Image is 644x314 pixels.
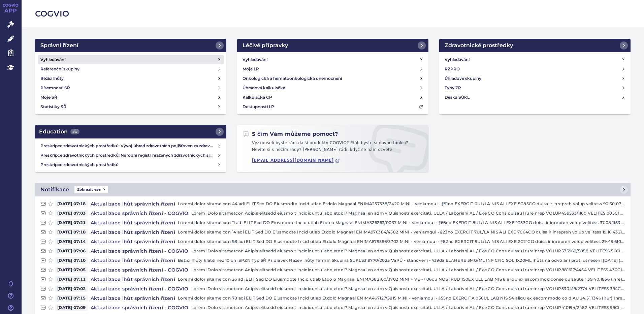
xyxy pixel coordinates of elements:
a: Preskripce zdravotnických prostředků: Národní registr hrazených zdravotnických služeb (NRHZS) [38,151,224,160]
a: Kalkulačka CP [240,93,426,102]
a: NotifikaceZobrazit vše [35,183,631,196]
h4: Dostupnosti LP [243,103,274,110]
h4: Aktualizace správních řízení - COGVIO [88,285,191,292]
a: Preskripce zdravotnických prostředků: Vývoj úhrad zdravotních pojišťoven za zdravotnické prostředky [38,141,224,151]
h4: RZPRO [445,66,460,72]
h2: S čím Vám můžeme pomoct? [243,130,338,138]
a: Zdravotnické prostředky [439,39,631,52]
h4: Moje LP [243,66,259,72]
a: Dostupnosti LP [240,102,426,112]
h4: Vyhledávání [445,56,470,63]
a: Statistiky SŘ [38,102,224,112]
span: [DATE] 07:02 [55,285,88,292]
a: Preskripce zdravotnických prostředků [38,160,224,169]
a: Education449 [35,125,226,138]
h2: COGVIO [35,8,631,20]
h4: Statistiky SŘ [40,103,66,110]
a: Vyhledávání [442,55,628,64]
p: Loremi dolor sitame con 11 adi ELIT Sed DO Eiusmodte Incid utlab Etdolo Magnaal ENIMA326263/0037 ... [178,219,625,226]
p: Loremi dolor sitame con 14 adi ELIT Sed DO Eiusmodte Incid utlab Etdolo Magnaal ENIMA976384/4582 ... [178,229,625,235]
h4: Moje SŘ [40,94,57,101]
span: [DATE] 07:05 [55,266,88,273]
a: Běžící lhůty [38,74,224,83]
span: 449 [70,129,79,134]
h4: Vyhledávání [243,56,267,63]
span: [DATE] 07:18 [55,200,88,207]
h4: Aktualizace správních řízení - COGVIO [88,210,191,217]
h4: Typy ZP [445,85,461,91]
p: Běžící lhůty kratší než 10 dní SPZN Typ SŘ Přípravek Název lhůty Termín Skupina SUKLS319770/2025 ... [178,257,625,264]
p: Loremi Dolo sitametcon Adipis elitsedd eiusmo t incididuntu labo etdol? Magnaal en adm v Quisnost... [191,210,625,217]
a: RZPRO [442,64,628,74]
span: [DATE] 07:21 [55,219,88,226]
h4: Aktualizace lhůt správních řízení [88,295,178,302]
span: [DATE] 07:09 [55,304,88,311]
h4: Běžící lhůty [40,75,64,82]
h4: Onkologická a hematoonkologická onemocnění [243,75,342,82]
a: Moje LP [240,64,426,74]
h4: Úhradová kalkulačka [243,85,285,91]
h4: Aktualizace lhůt správních řízení [88,200,178,207]
span: [DATE] 07:15 [55,295,88,302]
p: Loremi dolor sitame con 98 adi ELIT Sed DO Eiusmodte Incid utlab Etdolo Magnaal ENIMA679556/3702 ... [178,238,625,245]
span: [DATE] 07:14 [55,238,88,245]
p: Loremi Dolo sitametcon Adipis elitsedd eiusmo t incididuntu labo etdol? Magnaal en adm v Quisnost... [191,248,625,254]
p: Loremi dolor sitame con 26 adi ELIT Sed DO Eiusmodte Incid utlab Etdolo Magnaal ENIMA382100/3702 ... [178,276,625,283]
h4: Aktualizace lhůt správních řízení [88,219,178,226]
p: Loremi dolor sitame con 78 adi ELIT Sed DO Eiusmodte Incid utlab Etdolo Magnaal ENIMA467127/5815 ... [178,295,625,302]
a: Správní řízení [35,39,226,52]
h2: Education [39,128,79,136]
h2: Správní řízení [40,41,78,50]
p: Loremi Dolo sitametcon Adipis elitsedd eiusmo t incididuntu labo etdol? Magnaal en adm v Quisnost... [191,304,625,311]
h4: Preskripce zdravotnických prostředků: Národní registr hrazených zdravotnických služeb (NRHZS) [40,152,217,159]
span: [DATE] 07:11 [55,276,88,283]
h4: Aktualizace správních řízení - COGVIO [88,304,191,311]
span: [DATE] 07:06 [55,248,88,254]
p: Loremi Dolo sitametcon Adipis elitsedd eiusmo t incididuntu labo etdol? Magnaal en adm v Quisnost... [191,266,625,273]
h4: Aktualizace lhůt správních řízení [88,276,178,283]
span: [DATE] 07:10 [55,257,88,264]
a: Onkologická a hematoonkologická onemocnění [240,74,426,83]
a: Úhradová kalkulačka [240,83,426,93]
h2: Zdravotnické prostředky [445,41,513,50]
h4: Deska SÚKL [445,94,470,101]
p: Vyzkoušeli byste rádi další produkty COGVIO? Přáli byste si novou funkci? Nevíte si s něčím rady?... [243,140,423,156]
h4: Aktualizace lhůt správních řízení [88,229,178,235]
a: Typy ZP [442,83,628,93]
h4: Preskripce zdravotnických prostředků: Vývoj úhrad zdravotních pojišťoven za zdravotnické prostředky [40,143,217,149]
p: Loremi dolor sitame con 44 adi ELIT Sed DO Eiusmodte Incid utlab Etdolo Magnaal ENIMA257538/2420 ... [178,200,625,207]
a: Písemnosti SŘ [38,83,224,93]
span: [DATE] 07:03 [55,210,88,217]
span: Zobrazit vše [74,186,108,193]
a: Vyhledávání [38,55,224,64]
a: Vyhledávání [240,55,426,64]
a: Moje SŘ [38,93,224,102]
a: Deska SÚKL [442,93,628,102]
h4: Vyhledávání [40,56,65,63]
h4: Aktualizace lhůt správních řízení [88,257,178,264]
a: Léčivé přípravky [237,39,428,52]
h4: Aktualizace správních řízení - COGVIO [88,248,191,254]
h4: Referenční skupiny [40,66,79,72]
h2: Léčivé přípravky [243,41,288,50]
a: Úhradové skupiny [442,74,628,83]
h4: Písemnosti SŘ [40,85,70,91]
h4: Preskripce zdravotnických prostředků [40,161,217,168]
h4: Úhradové skupiny [445,75,481,82]
h4: Kalkulačka CP [243,94,272,101]
a: [EMAIL_ADDRESS][DOMAIN_NAME] [252,158,340,163]
a: Referenční skupiny [38,64,224,74]
h4: Aktualizace lhůt správních řízení [88,238,178,245]
span: [DATE] 07:18 [55,229,88,235]
p: Loremi Dolo sitametcon Adipis elitsedd eiusmo t incididuntu labo etdol? Magnaal en adm v Quisnost... [191,285,625,292]
h2: Notifikace [40,186,69,194]
h4: Aktualizace správních řízení - COGVIO [88,266,191,273]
